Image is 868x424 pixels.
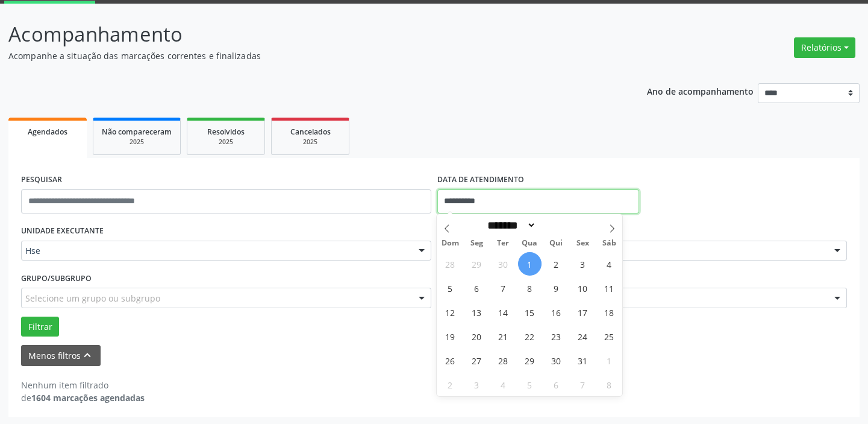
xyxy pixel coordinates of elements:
[518,300,542,324] span: Outubro 15, 2025
[545,300,568,324] span: Outubro 16, 2025
[545,276,568,300] span: Outubro 9, 2025
[280,138,340,147] div: 2025
[543,239,569,247] span: Qui
[442,245,823,257] span: [PERSON_NAME]
[545,252,568,276] span: Outubro 2, 2025
[31,392,145,403] strong: 1604 marcações agendadas
[442,292,823,304] span: #00033 - Nutricao
[571,300,595,324] span: Outubro 17, 2025
[492,300,515,324] span: Outubro 14, 2025
[28,127,67,137] span: Agendados
[598,252,621,276] span: Outubro 4, 2025
[465,324,489,348] span: Outubro 20, 2025
[569,239,596,247] span: Sex
[571,373,595,396] span: Novembro 7, 2025
[571,276,595,300] span: Outubro 10, 2025
[492,324,515,348] span: Outubro 21, 2025
[437,239,463,247] span: Dom
[465,300,489,324] span: Outubro 13, 2025
[518,276,542,300] span: Outubro 8, 2025
[598,324,621,348] span: Outubro 25, 2025
[439,324,462,348] span: Outubro 19, 2025
[518,324,542,348] span: Outubro 22, 2025
[81,349,94,362] i: keyboard_arrow_up
[207,127,245,137] span: Resolvidos
[290,127,331,137] span: Cancelados
[518,349,542,372] span: Outubro 29, 2025
[437,171,524,189] label: DATA DE ATENDIMENTO
[492,252,515,276] span: Setembro 30, 2025
[439,252,462,276] span: Setembro 28, 2025
[492,349,515,372] span: Outubro 28, 2025
[8,49,604,62] p: Acompanhe a situação das marcações correntes e finalizadas
[196,138,256,147] div: 2025
[465,373,489,396] span: Novembro 3, 2025
[439,373,462,396] span: Novembro 2, 2025
[21,317,59,337] button: Filtrar
[439,349,462,372] span: Outubro 26, 2025
[465,349,489,372] span: Outubro 27, 2025
[21,391,145,404] div: de
[596,239,622,247] span: Sáb
[571,324,595,348] span: Outubro 24, 2025
[492,373,515,396] span: Novembro 4, 2025
[492,276,515,300] span: Outubro 7, 2025
[545,349,568,372] span: Outubro 30, 2025
[484,219,537,232] select: Month
[25,245,407,257] span: Hse
[518,252,542,276] span: Outubro 1, 2025
[21,222,104,241] label: UNIDADE EXECUTANTE
[465,252,489,276] span: Setembro 29, 2025
[465,276,489,300] span: Outubro 6, 2025
[545,324,568,348] span: Outubro 23, 2025
[598,300,621,324] span: Outubro 18, 2025
[21,345,101,366] button: Menos filtroskeyboard_arrow_up
[516,239,543,247] span: Qua
[21,171,62,189] label: PESQUISAR
[21,269,92,288] label: Grupo/Subgrupo
[647,83,754,98] p: Ano de acompanhamento
[598,373,621,396] span: Novembro 8, 2025
[571,252,595,276] span: Outubro 3, 2025
[439,276,462,300] span: Outubro 5, 2025
[25,292,160,305] span: Selecione um grupo ou subgrupo
[439,300,462,324] span: Outubro 12, 2025
[545,373,568,396] span: Novembro 6, 2025
[536,219,576,232] input: Year
[21,379,145,391] div: Nenhum item filtrado
[598,349,621,372] span: Novembro 1, 2025
[463,239,490,247] span: Seg
[598,276,621,300] span: Outubro 11, 2025
[518,373,542,396] span: Novembro 5, 2025
[102,138,172,147] div: 2025
[794,37,855,58] button: Relatórios
[571,349,595,372] span: Outubro 31, 2025
[8,19,604,49] p: Acompanhamento
[102,127,172,137] span: Não compareceram
[490,239,516,247] span: Ter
